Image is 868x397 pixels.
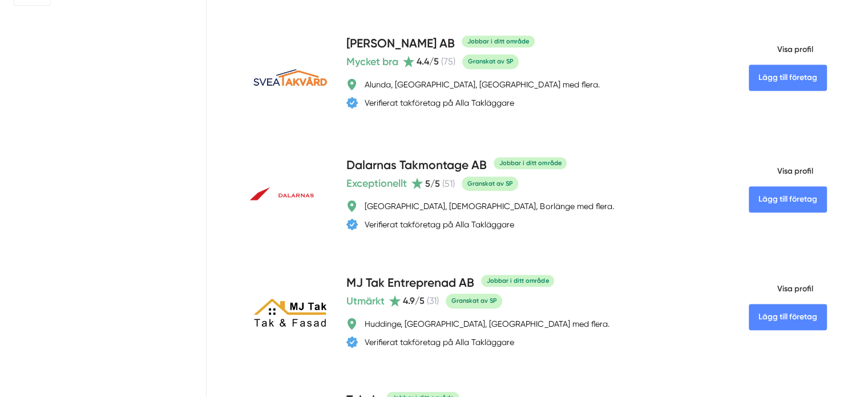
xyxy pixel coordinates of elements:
[346,293,385,309] span: Utmärkt
[346,175,407,191] span: Exceptionellt
[346,157,487,175] h4: Dalarnas Takmontage AB
[365,219,514,230] div: Verifierat takföretag på Alla Takläggare
[346,274,474,293] h4: MJ Tak Entreprenad AB
[462,54,519,69] span: Granskat av SP
[365,79,599,90] div: Alunda, [GEOGRAPHIC_DATA], [GEOGRAPHIC_DATA] med flera.
[248,187,333,207] img: Dalarnas Takmontage AB
[441,56,455,67] span: ( 75 )
[749,186,827,212] : Lägg till företag
[365,200,613,212] div: [GEOGRAPHIC_DATA], [DEMOGRAPHIC_DATA], Borlänge med flera.
[365,318,609,330] div: Huddinge, [GEOGRAPHIC_DATA], [GEOGRAPHIC_DATA] med flera.
[749,157,813,186] span: Visa profil
[442,178,455,189] span: ( 51 )
[494,157,567,169] div: Jobbar i ditt område
[248,293,333,335] img: MJ Tak Entreprenad AB
[427,295,439,306] span: ( 31 )
[346,54,398,70] span: Mycket bra
[462,35,535,47] div: Jobbar i ditt område
[749,35,813,65] span: Visa profil
[417,56,439,67] span: 4.4 /5
[365,97,514,109] div: Verifierat takföretag på Alla Takläggare
[425,178,440,189] span: 5 /5
[346,35,455,54] h4: [PERSON_NAME] AB
[248,35,333,120] img: Svea Takvård AB
[462,177,518,191] span: Granskat av SP
[749,304,827,330] : Lägg till företag
[749,65,827,91] : Lägg till företag
[749,274,813,304] span: Visa profil
[446,294,502,308] span: Granskat av SP
[481,275,554,287] div: Jobbar i ditt område
[403,295,425,306] span: 4.9 /5
[365,336,514,348] div: Verifierat takföretag på Alla Takläggare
